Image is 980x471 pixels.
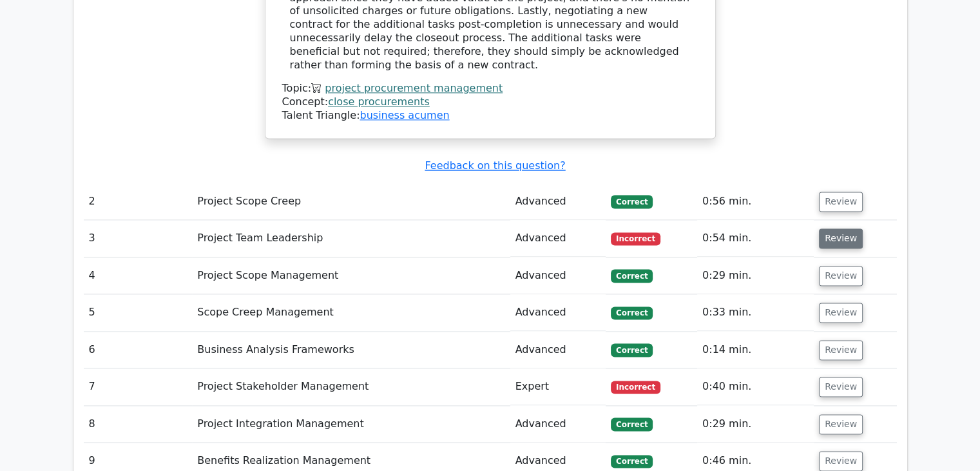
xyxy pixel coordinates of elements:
button: Review [819,192,863,212]
a: close procurements [328,95,430,108]
td: Project Team Leadership [192,220,510,257]
span: Incorrect [611,232,660,245]
td: Advanced [510,183,606,220]
td: Scope Creep Management [192,294,510,331]
td: 0:33 min. [697,294,814,331]
td: Advanced [510,332,606,368]
td: Project Scope Management [192,257,510,294]
button: Review [819,266,863,286]
span: Incorrect [611,381,660,394]
span: Correct [611,306,653,319]
span: Correct [611,343,653,356]
td: 8 [84,406,193,443]
td: 0:56 min. [697,183,814,220]
td: Advanced [510,220,606,257]
td: Advanced [510,406,606,443]
div: Topic: [282,82,698,95]
td: 0:14 min. [697,332,814,368]
span: Correct [611,455,653,468]
div: Concept: [282,95,698,109]
button: Review [819,228,863,248]
button: Review [819,340,863,360]
span: Correct [611,269,653,282]
td: 0:29 min. [697,257,814,294]
td: 0:54 min. [697,220,814,257]
td: 6 [84,332,193,368]
td: Advanced [510,257,606,294]
td: 3 [84,220,193,257]
td: 0:29 min. [697,406,814,443]
td: Advanced [510,294,606,331]
button: Review [819,303,863,323]
td: Expert [510,368,606,405]
td: Business Analysis Frameworks [192,332,510,368]
td: 5 [84,294,193,331]
button: Review [819,451,863,471]
td: 2 [84,183,193,220]
a: business acumen [360,109,449,121]
button: Review [819,414,863,434]
span: Correct [611,195,653,208]
a: project procurement management [325,82,503,94]
td: 0:40 min. [697,368,814,405]
div: Talent Triangle: [282,82,698,122]
a: Feedback on this question? [425,159,565,172]
td: 7 [84,368,193,405]
td: Project Scope Creep [192,183,510,220]
td: 4 [84,257,193,294]
td: Project Integration Management [192,406,510,443]
button: Review [819,377,863,397]
td: Project Stakeholder Management [192,368,510,405]
span: Correct [611,417,653,430]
